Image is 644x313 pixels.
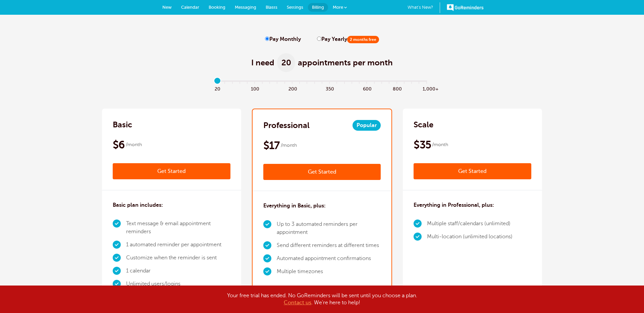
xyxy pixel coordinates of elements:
li: Automated appointment confirmations [277,252,381,265]
span: 100 [251,84,258,92]
a: Contact us [284,300,311,306]
span: Booking [209,5,225,10]
div: Your free trial has ended. No GoReminders will be sent until you choose a plan. . We're here to h... [154,292,490,306]
span: 350 [326,84,333,92]
span: /month [281,141,297,149]
li: Unlimited users/logins [126,277,230,291]
span: 1,000+ [423,84,430,92]
input: Pay Yearly2 months free [317,37,321,41]
span: New [162,5,172,10]
span: Calendar [181,5,199,10]
span: 800 [393,84,400,92]
span: Popular [353,120,381,131]
span: Messaging [235,5,256,10]
h3: Everything in Professional, plus: [414,201,494,209]
span: /month [432,141,448,149]
span: Billing [312,5,324,10]
h3: Basic plan includes: [113,201,163,209]
span: /month [126,141,142,149]
span: More [333,5,343,10]
a: Get Started [263,164,381,180]
span: 200 [288,84,296,92]
a: Get Started [414,163,531,179]
span: $35 [414,138,431,151]
span: 2 months free [347,36,379,43]
h2: Basic [113,119,132,130]
span: 20 [214,84,221,92]
span: $17 [263,139,280,152]
span: $6 [113,138,125,151]
h2: Professional [263,120,310,131]
span: 600 [363,84,370,92]
h3: Everything in Basic, plus: [263,202,326,210]
li: Up to 3 automated reminders per appointment [277,218,381,239]
input: Pay Monthly [265,37,269,41]
label: Pay Yearly [317,36,379,43]
li: 1 automated reminder per appointment [126,238,230,251]
li: Multiple staff/calendars (unlimited) [427,217,513,230]
label: Pay Monthly [265,36,301,43]
li: Customize when the reminder is sent [126,251,230,264]
a: Billing [308,3,328,12]
h2: Scale [414,119,433,130]
a: What's New? [408,2,440,13]
li: Multiple timezones [277,265,381,278]
span: Settings [287,5,303,10]
span: appointments per month [298,57,393,68]
li: Multi-location (unlimited locations) [427,230,513,243]
li: Text message & email appointment reminders [126,217,230,238]
span: Blasts [266,5,277,10]
li: Send different reminders at different times [277,239,381,252]
li: 1 calendar [126,264,230,277]
a: Get Started [113,163,230,179]
span: 20 [277,53,295,72]
span: I need [251,57,274,68]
